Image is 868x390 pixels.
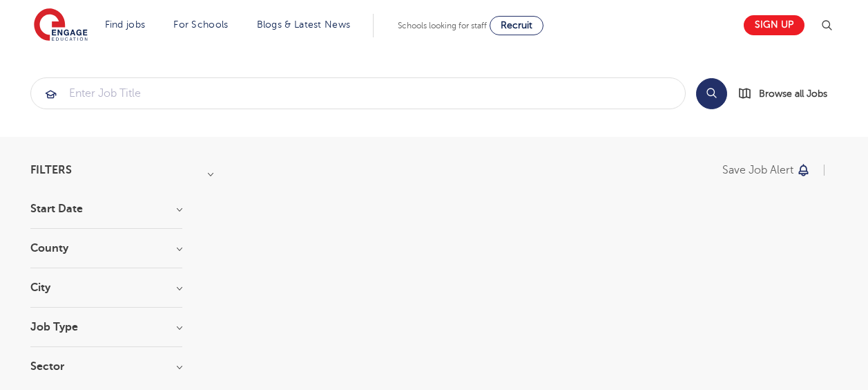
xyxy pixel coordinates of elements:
span: Schools looking for staff [398,21,487,30]
button: Search [696,78,727,109]
span: Filters [30,165,72,176]
a: For Schools [173,19,228,30]
span: Recruit [501,20,532,30]
img: Engage Education [34,8,88,43]
button: Save job alert [722,165,811,176]
p: Save job alert [722,165,793,176]
h3: City [30,282,182,293]
div: Submit [30,77,686,109]
input: Submit [31,78,685,109]
h3: Job Type [30,322,182,333]
a: Recruit [490,16,543,35]
a: Browse all Jobs [738,86,838,102]
a: Sign up [744,15,804,35]
span: Browse all Jobs [759,86,827,102]
h3: Sector [30,361,182,372]
a: Find jobs [105,19,146,30]
h3: County [30,243,182,254]
h3: Start Date [30,203,182,214]
a: Blogs & Latest News [257,19,351,30]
